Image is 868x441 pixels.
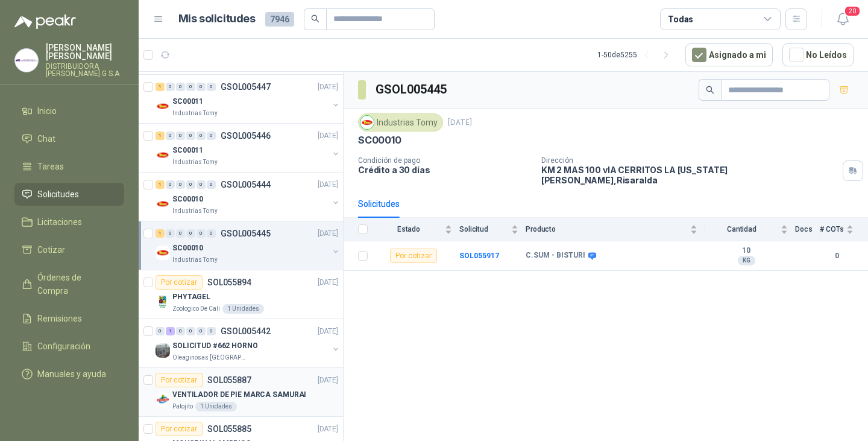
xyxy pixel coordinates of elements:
[221,83,271,91] p: GSOL005447
[197,83,206,91] div: 0
[541,165,838,185] p: KM 2 MAS 100 vIA CERRITOS LA [US_STATE] [PERSON_NAME] , Risaralda
[156,226,341,265] a: 1 0 0 0 0 0 GSOL005445[DATE] Company LogoSC00010Industrias Tomy
[318,326,338,337] p: [DATE]
[318,277,338,288] p: [DATE]
[459,252,499,260] a: SOL055917
[156,422,203,436] div: Por cotizar
[14,14,76,29] img: Logo peakr
[207,132,216,140] div: 0
[166,229,175,238] div: 0
[311,14,319,23] span: search
[176,327,185,335] div: 0
[197,229,206,238] div: 0
[820,225,844,233] span: # COTs
[526,225,688,233] span: Producto
[265,12,294,27] span: 7946
[358,156,532,165] p: Condición de pago
[318,179,338,191] p: [DATE]
[358,134,401,147] p: SC00010
[844,5,861,17] span: 20
[705,218,795,241] th: Cantidad
[14,155,124,178] a: Tareas
[14,363,124,385] a: Manuales y ayuda
[221,132,271,140] p: GSOL005446
[207,425,251,433] p: SOL055885
[178,10,256,28] h1: Mis solicitudes
[207,327,216,335] div: 0
[156,99,170,113] img: Company Logo
[820,218,868,241] th: # COTs
[172,304,220,314] p: Zoologico De Cali
[318,424,338,435] p: [DATE]
[375,225,442,233] span: Estado
[156,128,341,167] a: 1 0 0 0 0 0 GSOL005446[DATE] Company LogoSC00011Industrias Tomy
[706,86,714,94] span: search
[832,8,854,30] button: 20
[186,327,195,335] div: 0
[156,373,203,387] div: Por cotizar
[46,43,124,60] p: [PERSON_NAME] [PERSON_NAME]
[358,165,532,175] p: Crédito a 30 días
[172,206,218,216] p: Industrias Tomy
[156,197,170,211] img: Company Logo
[37,312,82,325] span: Remisiones
[156,83,165,91] div: 1
[156,246,170,260] img: Company Logo
[197,327,206,335] div: 0
[37,215,82,229] span: Licitaciones
[375,218,459,241] th: Estado
[156,327,165,335] div: 0
[207,83,216,91] div: 0
[156,177,341,216] a: 1 0 0 0 0 0 GSOL005444[DATE] Company LogoSC00010Industrias Tomy
[318,375,338,386] p: [DATE]
[176,83,185,91] div: 0
[526,218,705,241] th: Producto
[166,180,175,189] div: 0
[176,132,185,140] div: 0
[172,109,218,118] p: Industrias Tomy
[156,275,203,290] div: Por cotizar
[172,389,306,401] p: VENTILADOR DE PIE MARCA SAMURAI
[14,127,124,150] a: Chat
[172,340,258,352] p: SOLICITUD #662 HORNO
[156,148,170,162] img: Company Logo
[14,335,124,358] a: Configuración
[820,250,854,262] b: 0
[448,117,472,128] p: [DATE]
[207,278,251,287] p: SOL055894
[207,229,216,238] div: 0
[172,157,218,167] p: Industrias Tomy
[139,270,343,319] a: Por cotizarSOL055894[DATE] Company LogoPHYTAGELZoologico De Cali1 Unidades
[318,228,338,240] p: [DATE]
[705,246,788,256] b: 10
[782,43,854,66] button: No Leídos
[176,180,185,189] div: 0
[222,304,264,314] div: 1 Unidades
[738,256,755,265] div: KG
[156,80,341,118] a: 1 0 0 0 0 0 GSOL005447[DATE] Company LogoSC00011Industrias Tomy
[156,392,170,407] img: Company Logo
[318,130,338,142] p: [DATE]
[37,188,79,201] span: Solicitudes
[221,229,271,238] p: GSOL005445
[14,183,124,206] a: Solicitudes
[14,238,124,261] a: Cotizar
[186,132,195,140] div: 0
[37,340,90,353] span: Configuración
[156,294,170,309] img: Company Logo
[541,156,838,165] p: Dirección
[37,271,113,297] span: Órdenes de Compra
[221,327,271,335] p: GSOL005442
[156,324,341,363] a: 0 1 0 0 0 0 GSOL005442[DATE] Company LogoSOLICITUD #662 HORNOOleaginosas [GEOGRAPHIC_DATA][PERSON...
[37,104,57,118] span: Inicio
[172,291,210,303] p: PHYTAGEL
[172,243,203,254] p: SC00010
[390,249,437,263] div: Por cotizar
[166,83,175,91] div: 0
[37,243,65,256] span: Cotizar
[14,307,124,330] a: Remisiones
[156,229,165,238] div: 1
[186,83,195,91] div: 0
[459,218,526,241] th: Solicitud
